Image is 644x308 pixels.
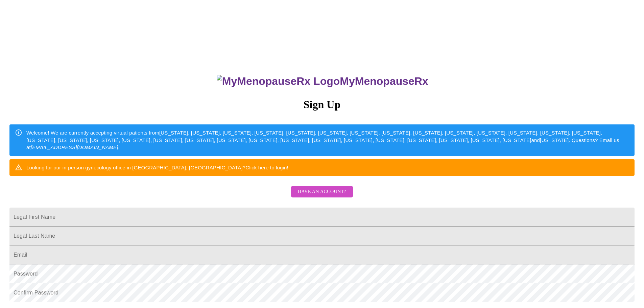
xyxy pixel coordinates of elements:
em: [EMAIL_ADDRESS][DOMAIN_NAME] [31,144,118,150]
span: Have an account? [298,188,346,196]
h3: Sign Up [9,98,635,111]
img: MyMenopauseRx Logo [217,75,340,88]
h3: MyMenopauseRx [10,75,635,88]
div: Welcome! We are currently accepting virtual patients from [US_STATE], [US_STATE], [US_STATE], [US... [26,126,629,153]
a: Click here to login! [245,165,288,170]
div: Looking for our in person gynecology office in [GEOGRAPHIC_DATA], [GEOGRAPHIC_DATA]? [26,161,288,174]
a: Have an account? [289,193,355,199]
button: Have an account? [291,186,353,198]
